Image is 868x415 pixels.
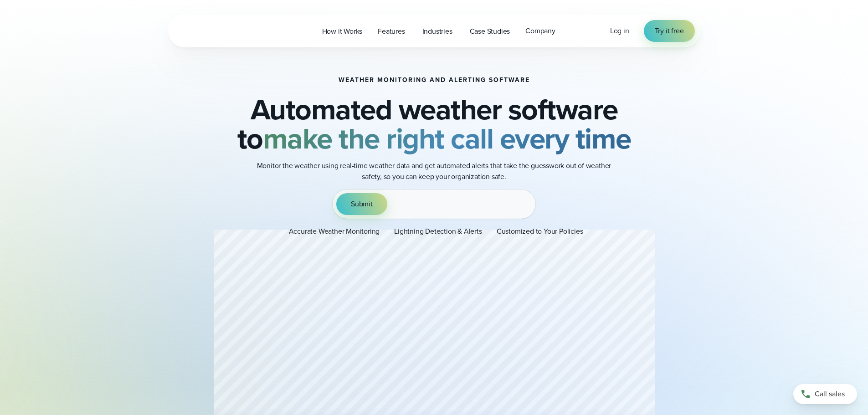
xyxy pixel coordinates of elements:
[214,95,655,153] h2: Automated weather software to
[497,226,583,237] p: Customized to Your Policies
[378,26,405,37] span: Features
[289,226,380,237] p: Accurate Weather Monitoring
[252,160,616,182] p: Monitor the weather using real-time weather data and get automated alerts that take the guesswork...
[525,26,555,36] span: Company
[322,26,363,37] span: How it Works
[470,26,510,37] span: Case Studies
[610,26,629,36] a: Log in
[263,117,631,160] strong: make the right call every time
[351,199,373,210] span: Submit
[655,26,684,36] span: Try it free
[339,77,530,84] h1: Weather Monitoring and Alerting Software
[462,22,518,41] a: Case Studies
[610,26,629,36] span: Log in
[394,226,482,237] p: Lightning Detection & Alerts
[815,389,845,400] span: Call sales
[422,26,452,37] span: Industries
[793,384,857,404] a: Call sales
[314,22,370,41] a: How it Works
[336,193,387,215] button: Submit
[644,20,695,42] a: Try it free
